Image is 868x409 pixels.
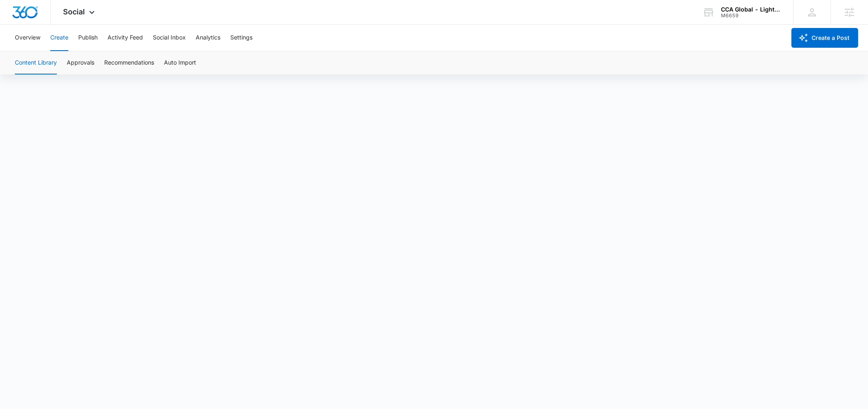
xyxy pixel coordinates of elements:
div: account id [721,13,781,19]
button: Analytics [196,25,220,51]
button: Publish [78,25,98,51]
button: Activity Feed [108,25,143,51]
button: Create [50,25,68,51]
button: Create a Post [791,28,858,48]
button: Overview [15,25,40,51]
button: Approvals [67,51,94,74]
button: Settings [230,25,253,51]
div: account name [721,6,781,13]
span: Social [63,7,85,16]
button: Social Inbox [153,25,186,51]
button: Content Library [15,51,57,74]
button: Auto Import [164,51,196,74]
button: Recommendations [104,51,154,74]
